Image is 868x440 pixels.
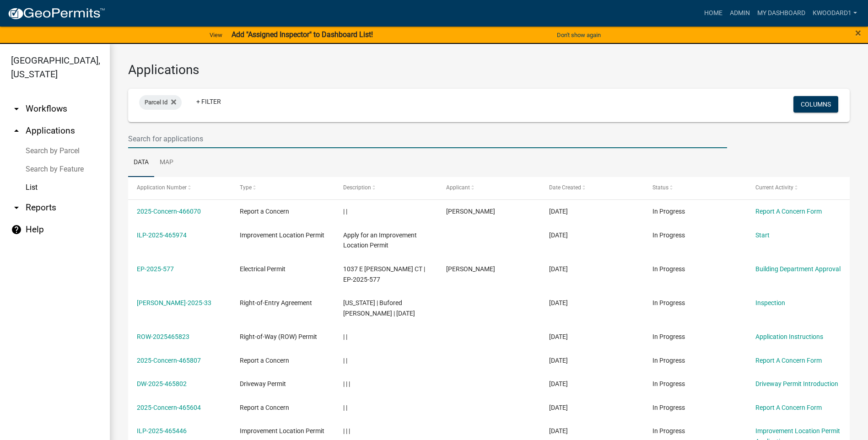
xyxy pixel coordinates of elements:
a: 2025-Concern-465604 [137,404,201,411]
a: EP-2025-577 [137,265,174,273]
span: × [855,27,861,39]
span: | | | [343,380,350,387]
a: ROW-2025465823 [137,333,189,340]
button: Don't show again [553,27,604,43]
a: View [206,27,226,43]
span: 08/19/2025 [549,208,568,215]
span: Description [343,184,371,191]
span: In Progress [652,265,685,273]
span: Report a Concern [240,208,289,215]
span: Applicant [446,184,470,191]
span: Driveway Permit [240,380,286,387]
button: Close [855,27,861,38]
span: 08/19/2025 [549,231,568,239]
button: Columns [793,96,838,113]
span: | | [343,333,347,340]
span: Improvement Location Permit [240,231,324,239]
a: Driveway Permit Introduction [755,380,838,387]
datatable-header-cell: Date Created [540,177,643,199]
a: ILP-2025-465446 [137,427,187,435]
a: DW-2025-465802 [137,380,187,387]
a: Home [701,5,726,22]
span: 08/19/2025 [549,299,568,306]
datatable-header-cell: Description [334,177,437,199]
a: Report A Concern Form [755,404,822,411]
strong: Add "Assigned Inspector" to Dashboard List! [232,30,373,39]
span: Apply for an Improvement Location Permit [343,231,417,249]
a: 2025-Concern-466070 [137,208,201,215]
input: Search for applications [128,129,727,148]
span: | | [343,208,347,215]
span: In Progress [652,299,685,306]
a: Application Instructions [755,333,823,340]
span: Charlie Wilson [446,208,495,215]
datatable-header-cell: Status [643,177,746,199]
a: Inspection [755,299,785,306]
a: [PERSON_NAME]-2025-33 [137,299,211,306]
span: In Progress [652,427,685,435]
span: Right-of-Entry Agreement [240,299,312,306]
span: 08/19/2025 [549,265,568,273]
span: Application Number [137,184,187,191]
span: In Progress [652,380,685,387]
span: Current Activity [755,184,793,191]
a: Map [154,148,179,177]
datatable-header-cell: Applicant [437,177,540,199]
span: 08/18/2025 [549,404,568,411]
span: | | [343,404,347,411]
span: In Progress [652,208,685,215]
a: Report A Concern Form [755,208,822,215]
span: Electrical Permit [240,265,286,273]
datatable-header-cell: Application Number [128,177,231,199]
span: Parcel Id [145,99,167,106]
span: Right-of-Way (ROW) Permit [240,333,317,340]
span: Date Created [549,184,581,191]
a: My Dashboard [754,5,809,22]
span: Report a Concern [240,357,289,364]
span: | | | [343,427,350,435]
datatable-header-cell: Current Activity [747,177,850,199]
span: 08/19/2025 [549,333,568,340]
a: 2025-Concern-465807 [137,357,201,364]
a: Start [755,231,770,239]
span: Status [652,184,669,191]
span: 08/19/2025 [549,380,568,387]
a: Building Department Approval [755,265,841,273]
a: kwoodard1 [809,5,861,22]
h3: Applications [128,62,850,78]
a: Data [128,148,154,177]
span: 08/18/2025 [549,427,568,435]
i: arrow_drop_up [11,125,22,136]
a: + Filter [189,93,228,110]
span: 08/19/2025 [549,357,568,364]
span: Indiana | Bufored Meade | 8/5/25 [343,299,415,317]
span: Report a Concern [240,404,289,411]
a: ILP-2025-465974 [137,231,187,239]
i: help [11,224,22,235]
span: Joshua Jennings [446,265,495,273]
span: In Progress [652,333,685,340]
a: Admin [726,5,754,22]
span: Improvement Location Permit [240,427,324,435]
span: In Progress [652,231,685,239]
i: arrow_drop_down [11,202,22,213]
i: arrow_drop_down [11,103,22,114]
span: Type [240,184,252,191]
span: In Progress [652,404,685,411]
a: Report A Concern Form [755,357,822,364]
span: In Progress [652,357,685,364]
datatable-header-cell: Type [231,177,334,199]
span: | | [343,357,347,364]
span: 1037 E WOODALL CT | EP-2025-577 [343,265,425,283]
